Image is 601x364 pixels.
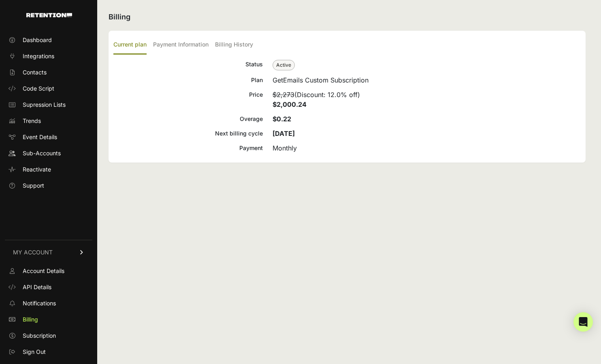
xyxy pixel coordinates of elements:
label: Payment Information [153,36,209,55]
a: Contacts [5,66,92,79]
div: (Discount: 12.0% off) [273,90,581,109]
a: API Details [5,281,92,294]
label: $2,273 [273,91,294,99]
span: Supression Lists [23,101,66,109]
a: Reactivate [5,163,92,176]
span: Billing [23,315,38,324]
h2: Billing [109,11,586,23]
div: Monthly [273,143,581,153]
span: Code Script [23,85,54,93]
strong: [DATE] [273,129,295,138]
span: Trends [23,117,41,125]
strong: $0.22 [273,115,291,123]
span: Integrations [23,52,54,60]
div: Status [113,59,263,70]
div: Next billing cycle [113,129,263,138]
span: Contacts [23,68,47,76]
a: Notifications [5,297,92,310]
span: MY ACCOUNT [13,248,53,256]
span: Support [23,182,44,190]
a: Sign Out [5,345,92,358]
span: Sign Out [23,348,46,356]
div: Payment [113,143,263,153]
a: Support [5,179,92,192]
a: Supression Lists [5,98,92,111]
span: API Details [23,283,51,291]
span: Dashboard [23,36,52,44]
div: Overage [113,114,263,124]
span: Subscription [23,332,56,340]
span: Notifications [23,299,56,307]
a: Billing [5,313,92,326]
a: MY ACCOUNT [5,240,92,265]
div: Open Intercom Messenger [573,312,593,332]
a: Account Details [5,265,92,277]
img: Retention.com [26,13,72,17]
a: Event Details [5,131,92,144]
label: Current plan [113,36,147,55]
label: Billing History [215,36,253,55]
a: Integrations [5,50,92,63]
div: Plan [113,75,263,85]
a: Subscription [5,329,92,342]
span: Account Details [23,267,64,275]
span: Active [273,60,295,70]
a: Code Script [5,82,92,95]
a: Trends [5,114,92,127]
span: Sub-Accounts [23,149,61,157]
a: Sub-Accounts [5,147,92,160]
div: GetEmails Custom Subscription [273,75,581,85]
strong: $2,000.24 [273,100,307,108]
a: Dashboard [5,34,92,47]
span: Reactivate [23,165,51,174]
div: Price [113,90,263,109]
span: Event Details [23,133,57,141]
